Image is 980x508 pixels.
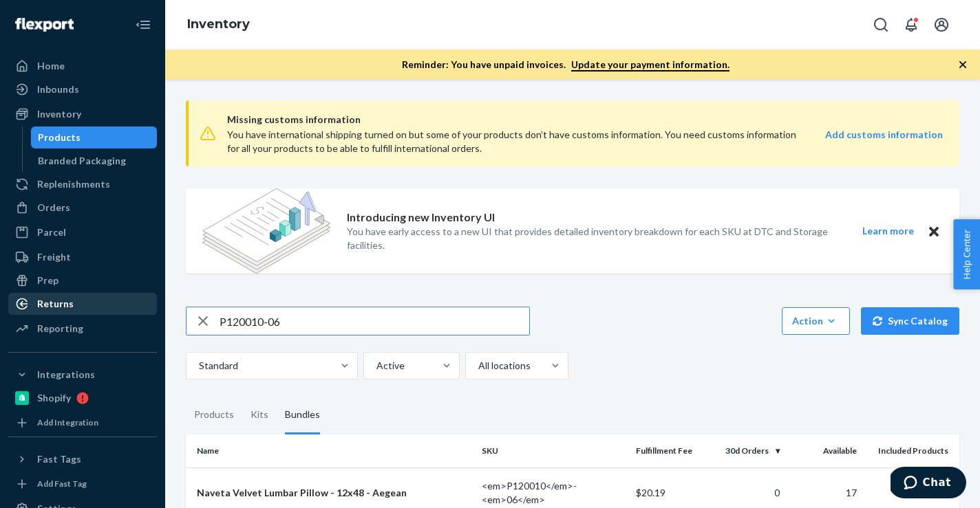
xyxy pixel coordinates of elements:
[853,223,922,240] button: Learn more
[186,434,476,467] th: Name
[37,452,81,466] div: Fast Tags
[402,58,729,71] p: Reminder: You have unpaid invoices.
[825,128,943,155] a: Add customs information
[953,219,980,289] button: Help Center
[571,58,729,71] a: Update your payment information.
[925,223,943,240] button: Close
[8,448,157,470] button: Fast Tags
[251,396,268,434] div: Kits
[347,210,495,225] p: Introducing new Inventory UI
[37,59,65,73] div: Home
[785,434,862,467] th: Available
[194,396,234,434] div: Products
[129,11,157,38] button: Close Navigation
[8,103,157,125] a: Inventory
[476,434,631,467] th: SKU
[37,478,87,489] div: Add Fast Tag
[8,415,157,431] a: Add Integration
[38,131,81,144] div: Products
[37,322,83,335] div: Reporting
[37,107,81,121] div: Inventory
[31,126,158,148] a: Products
[630,434,707,467] th: Fulfillment Fee
[220,307,529,335] input: Search inventory by name or sku
[227,128,800,155] div: You have international shipping turned on but some of your products don’t have customs informatio...
[31,150,158,172] a: Branded Packaging
[15,18,74,32] img: Flexport logo
[8,197,157,219] a: Orders
[37,225,66,239] div: Parcel
[37,82,79,96] div: Inbounds
[897,11,925,38] button: Open notifications
[8,269,157,291] a: Prep
[8,221,157,243] a: Parcel
[37,274,58,287] div: Prep
[867,11,895,38] button: Open Search Box
[227,111,943,128] span: Missing customs information
[197,486,471,500] div: Naveta Velvet Lumbar Pillow - 12x48 - Aegean
[37,201,70,214] div: Orders
[928,11,955,38] button: Open account menu
[38,154,126,168] div: Branded Packaging
[37,297,74,311] div: Returns
[708,434,785,467] th: 30d Orders
[176,5,261,45] ol: breadcrumbs
[198,359,199,373] input: Standard
[202,188,330,274] img: new-reports-banner-icon.82668bd98b6a51aee86340f2a7b77ae3.png
[891,467,966,501] iframe: Opens a widget where you can chat to one of our agents
[792,314,840,328] div: Action
[37,417,98,428] div: Add Integration
[477,359,478,373] input: All locations
[37,368,95,382] div: Integrations
[782,307,850,335] button: Action
[8,55,157,77] a: Home
[285,396,320,434] div: Bundles
[861,307,959,335] button: Sync Catalog
[37,250,71,264] div: Freight
[8,476,157,492] a: Add Fast Tag
[862,434,959,467] th: Included Products
[37,177,110,191] div: Replenishments
[825,129,943,140] strong: Add customs information
[347,225,837,252] p: You have early access to a new UI that provides detailed inventory breakdown for each SKU at DTC ...
[8,364,157,386] button: Integrations
[8,78,157,100] a: Inbounds
[187,16,250,32] a: Inventory
[8,387,157,409] a: Shopify
[8,246,157,268] a: Freight
[8,293,157,315] a: Returns
[375,359,376,373] input: Active
[8,173,157,195] a: Replenishments
[37,391,71,405] div: Shopify
[8,318,157,340] a: Reporting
